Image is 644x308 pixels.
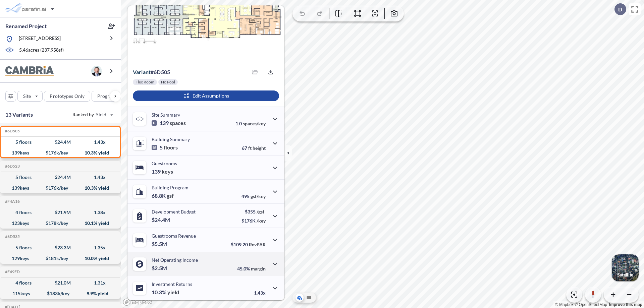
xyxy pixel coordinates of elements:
[152,241,168,247] p: $5.5M
[4,269,20,274] h5: Click to copy the code
[136,79,154,85] p: Flex Room
[555,302,574,307] a: Mapbox
[609,302,642,307] a: Improve this map
[67,109,117,120] button: Ranked by Yield
[96,111,107,118] span: Yield
[4,199,20,204] h5: Click to copy the code
[133,90,279,101] button: Edit Assumptions
[242,145,266,151] p: 67
[251,266,266,271] span: margin
[235,121,266,126] p: 1.0
[152,136,190,142] p: Building Summary
[152,233,196,239] p: Guestrooms Revenue
[253,145,266,151] span: height
[164,144,178,151] span: floors
[152,185,189,190] p: Building Program
[133,69,151,75] span: Variant
[4,164,20,169] h5: Click to copy the code
[5,22,47,30] p: Renamed Project
[237,266,266,271] p: 45.0%
[241,209,266,214] p: $355
[241,193,266,199] p: 495
[19,47,64,54] p: 5.46 acres ( 237,958 sf)
[152,217,171,223] p: $24.4M
[257,209,264,214] span: /gsf
[50,93,85,100] p: Prototypes Only
[248,145,252,151] span: ft
[296,294,304,302] button: Aerial View
[618,6,622,12] p: D
[152,281,192,287] p: Investment Returns
[4,129,20,133] h5: Click to copy the code
[162,168,173,175] span: keys
[257,218,266,224] span: /key
[612,254,639,281] button: Switcher ImageSatellite
[91,66,102,76] img: user logo
[152,144,178,151] p: 5
[152,257,198,263] p: Net Operating Income
[92,91,128,102] button: Program
[23,93,31,100] p: Site
[167,289,179,296] span: yield
[152,120,186,126] p: 139
[19,35,61,43] p: [STREET_ADDRESS]
[249,242,266,247] span: RevPAR
[5,111,33,119] p: 13 Variants
[152,168,173,175] p: 139
[152,192,174,199] p: 68.8K
[231,242,266,247] p: $109.20
[97,93,116,100] p: Program
[4,234,20,239] h5: Click to copy the code
[44,91,90,102] button: Prototypes Only
[612,254,639,281] img: Switcher Image
[161,79,175,85] p: No Pool
[251,193,266,199] span: gsf/key
[167,192,174,199] span: gsf
[254,290,266,296] p: 1.43x
[575,302,607,307] a: OpenStreetMap
[152,265,168,271] p: $2.5M
[17,91,43,102] button: Site
[241,218,266,224] p: $176K
[152,112,180,118] p: Site Summary
[305,294,313,302] button: Site Plan
[152,161,177,166] p: Guestrooms
[5,66,54,76] img: BrandImage
[617,272,633,278] p: Satellite
[243,121,266,126] span: spaces/key
[170,120,186,126] span: spaces
[152,289,179,296] p: 10.3%
[193,93,229,99] p: Edit Assumptions
[133,69,170,75] p: # 6d505
[152,209,196,214] p: Development Budget
[123,298,152,306] a: Mapbox homepage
